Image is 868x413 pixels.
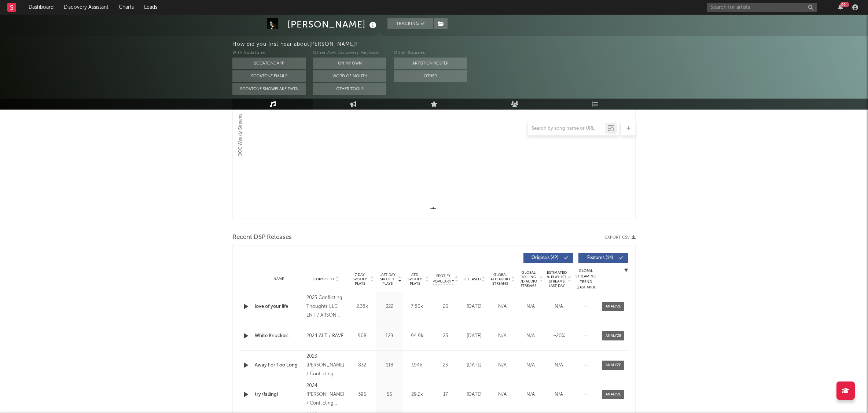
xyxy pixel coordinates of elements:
[433,362,458,369] div: 23
[462,391,486,398] div: [DATE]
[394,58,467,69] button: Artist on Roster
[838,4,843,10] button: 99+
[255,332,303,340] a: White Knuckles
[462,303,486,310] div: [DATE]
[232,49,306,58] div: With Sodatone
[378,391,401,398] div: 56
[433,391,458,398] div: 17
[547,332,571,340] div: ~ 20 %
[350,273,369,286] span: 7 Day Spotify Plays
[306,352,346,379] div: 2023 [PERSON_NAME] / Conflicting Thoughts ENT LLC
[433,303,458,310] div: 26
[433,273,454,284] span: Spotify Popularity
[518,303,543,310] div: N/A
[306,381,346,408] div: 2024 [PERSON_NAME] / Conflicting Thoughts ENT LLC
[313,70,386,82] button: Word Of Mouth
[255,303,303,310] a: love of your life
[405,391,429,398] div: 29.2k
[523,253,573,263] button: Originals(42)
[518,391,543,398] div: N/A
[578,253,628,263] button: Features(14)
[232,70,306,82] button: Sodatone Emails
[490,391,515,398] div: N/A
[547,303,571,310] div: N/A
[707,3,817,12] input: Search for artists
[462,332,486,340] div: [DATE]
[575,268,597,290] div: Global Streaming Trend (Last 60D)
[232,58,306,69] button: Sodatone App
[378,273,397,286] span: Last Day Spotify Plays
[233,71,635,218] svg: OCC Weekly Consumption
[238,114,243,156] text: OCC Weekly Streams
[350,332,374,340] div: 908
[463,277,481,281] span: Released
[313,83,386,95] button: Other Tools
[232,40,868,49] div: How did you first hear about [PERSON_NAME] ?
[387,18,433,29] button: Tracking
[605,235,636,240] button: Export CSV
[547,362,571,369] div: N/A
[313,58,386,69] button: On My Own
[528,126,605,132] input: Search by song name or URL
[255,276,303,282] div: Name
[518,332,543,340] div: N/A
[547,270,567,288] span: Estimated % Playlist Streams Last Day
[350,391,374,398] div: 395
[350,303,374,310] div: 2.38k
[490,273,510,286] span: Global ATD Audio Streams
[378,332,401,340] div: 129
[405,332,429,340] div: 94.9k
[255,362,303,369] a: Away For Too Long
[405,273,424,286] span: ATD Spotify Plays
[306,294,346,320] div: 2025 Conflicting Thoughts LLC ENT / ARSON THEORY
[583,256,617,260] span: Features ( 14 )
[528,256,562,260] span: Originals ( 42 )
[232,83,306,95] button: Sodatone Snowflake Data
[462,362,486,369] div: [DATE]
[378,362,401,369] div: 118
[405,362,429,369] div: 194k
[255,391,303,398] a: try (falling)
[518,362,543,369] div: N/A
[405,303,429,310] div: 7.86k
[232,233,292,242] span: Recent DSP Releases
[394,70,467,82] button: Other
[547,391,571,398] div: N/A
[287,18,378,30] div: [PERSON_NAME]
[490,332,515,340] div: N/A
[306,332,346,340] div: 2024 ALT / RAVE
[394,49,467,58] div: Other Sources
[313,49,386,58] div: Other A&R Discovery Methods
[350,362,374,369] div: 832
[490,303,515,310] div: N/A
[490,362,515,369] div: N/A
[378,303,401,310] div: 322
[313,277,335,281] span: Copyright
[433,332,458,340] div: 23
[518,270,538,288] span: Global Rolling 7D Audio Streams
[840,2,849,7] div: 99 +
